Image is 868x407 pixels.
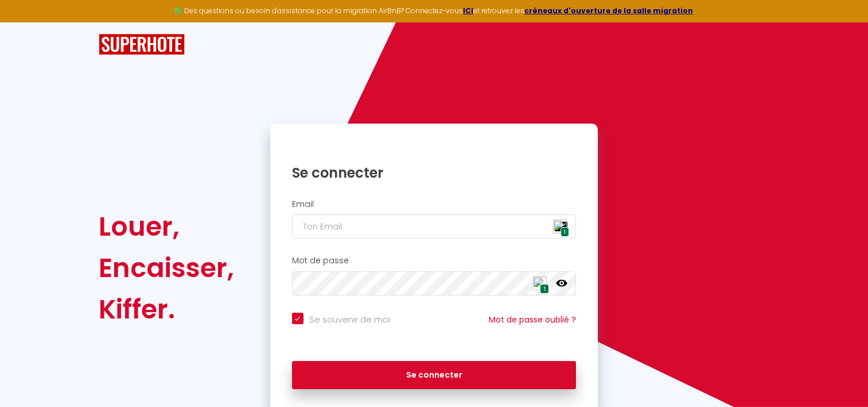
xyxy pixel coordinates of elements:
button: Se connecter [292,361,577,390]
a: créneaux d'ouverture de la salle migration [524,6,693,16]
a: Mot de passe oublié ? [489,314,576,325]
h2: Email [292,199,577,209]
div: Kiffer. [99,289,234,330]
div: Encaisser, [99,247,234,289]
span: 1 [540,284,548,294]
input: Ton Email [292,214,577,239]
img: npw-badge-icon.svg [553,220,567,233]
h1: Se connecter [292,164,577,182]
img: SuperHote logo [99,34,185,55]
h2: Mot de passe [292,256,577,266]
span: 1 [560,227,569,237]
a: ICI [463,6,473,16]
div: Louer, [99,206,234,247]
img: npw-badge-icon.svg [533,277,547,290]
